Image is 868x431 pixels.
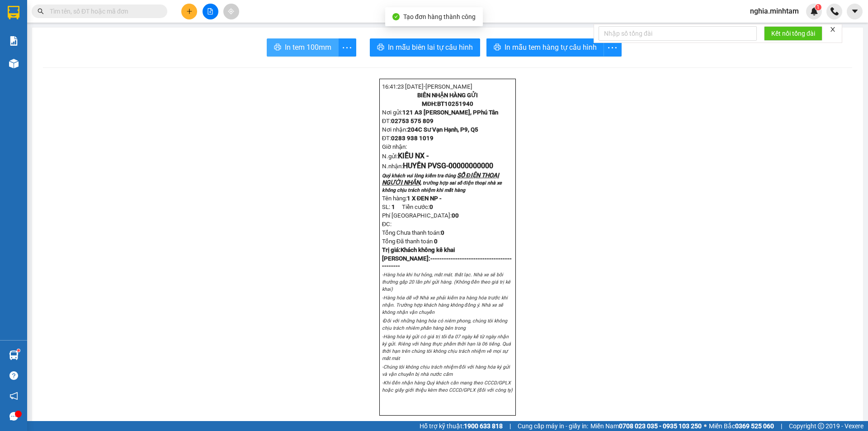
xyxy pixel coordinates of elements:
strong: [PERSON_NAME]:-------------------------------------------- [382,255,512,269]
strong: MĐH: [422,100,474,107]
span: more [604,42,621,53]
span: 1 [392,204,395,210]
em: -Khi đến nhận hàng Quý khách cần mang theo CCCD/GPLX hoặc giấy giới thiệu kèm theo CCCD/GPLX (đối... [382,380,513,393]
span: printer [377,43,384,52]
span: Miền Nam [590,421,702,431]
em: -Chúng tôi không chịu trách nhiệm đối với hàng hóa ký gửi và vận chuyển bị nhà nước cấm [382,364,510,377]
span: file-add [207,8,213,14]
span: KIỀU NX - [398,152,429,160]
span: 0 [441,229,444,236]
input: Nhập số tổng đài [599,26,757,41]
span: question-circle [9,371,18,380]
strong: 0369 525 060 [735,422,774,430]
span: check-circle [392,13,400,20]
span: Quý khách vui lòng kiểm tra đúng [382,173,456,179]
span: In mẫu tem hàng tự cấu hình [505,42,597,53]
button: printerIn tem 100mm [267,38,339,57]
span: Tổng Chưa thanh toán: [382,229,444,236]
span: 0283 938 1019 [391,135,434,142]
span: Tên hàng: [382,195,442,202]
span: N.gửi: [382,153,429,160]
span: ĐC: [382,221,392,227]
strong: 0708 023 035 - 0935 103 250 [619,422,702,430]
span: ⚪️ [704,424,707,428]
span: 02753 575 809 [391,118,434,124]
span: 0 [434,238,438,245]
button: caret-down [847,4,863,19]
span: ĐT: [382,135,392,142]
span: 1 [816,4,820,10]
span: 121 A3 [PERSON_NAME], PPhú Tân [402,109,498,116]
span: nghia.minhtam [743,5,806,17]
button: more [604,38,622,57]
strong: BIÊN NHẬN HÀNG GỬI [417,92,478,99]
span: Tạo đơn hàng thành công [403,13,476,20]
span: 0 [455,212,459,219]
span: BT10251940 [437,100,473,107]
span: In mẫu biên lai tự cấu hình [388,42,473,53]
span: SL: [382,204,390,210]
span: [PERSON_NAME] [425,83,472,90]
span: caret-down [851,7,859,15]
span: message [9,412,18,421]
sup: 1 [17,349,20,352]
span: more [339,42,356,53]
strong: 0 [452,212,459,219]
img: warehouse-icon [9,350,19,360]
span: printer [274,43,281,52]
span: | [509,421,511,431]
button: more [338,38,356,57]
span: In tem 100mm [285,42,331,53]
span: Tiền cước: [402,204,433,210]
em: -Hàng hóa dễ vỡ Nhà xe phải kiểm tra hàng hóa trước khi nhận. Trường hợp khách hàng không đồng ý.... [382,295,508,315]
span: aim [228,8,234,14]
strong: 1900 633 818 [464,422,503,430]
span: 204C Sư Vạn Hạnh, P9, Q5 [407,126,478,133]
span: search [38,8,44,14]
em: -Đối với những hàng hóa có niêm phong, chúng tôi không chịu trách nhiêm phần hàng bên trong [382,318,507,331]
span: Giờ nhận: [382,143,407,150]
button: file-add [203,4,218,19]
input: Tìm tên, số ĐT hoặc mã đơn [50,6,156,16]
img: phone-icon [830,7,839,15]
span: Cung cấp máy in - giấy in: [518,421,588,431]
span: ĐT: [382,118,392,124]
em: -Hàng hóa ký gửi có giá trị tối đa 07 ngày kể từ ngày nhận ký gửi. Riêng với hàng thực phẩm thời ... [382,334,511,361]
span: trường hợp sai số điện thoại nhà xe không chịu trách nhiệm khi mất hàng [382,180,502,193]
span: Nơi nhận: [382,126,478,133]
button: aim [223,4,239,19]
img: icon-new-feature [810,7,818,15]
sup: 1 [815,4,821,10]
button: Kết nối tổng đài [764,26,822,41]
span: 0 [429,204,433,210]
img: logo-vxr [8,6,19,19]
span: plus [186,8,193,14]
span: Phí [GEOGRAPHIC_DATA]: [382,212,459,219]
span: 16:41:23 [DATE]- [382,83,472,90]
img: solution-icon [9,36,19,46]
span: Nơi gửi: [382,109,498,116]
span: notification [9,392,18,400]
span: SỐ ĐIỆN THOẠI NGƯỜI NHẬN, [382,172,499,186]
span: Kết nối tổng đài [771,28,815,38]
span: N.nhận: [382,163,493,170]
span: Tổng Đã thanh toán [382,238,433,245]
button: printerIn mẫu tem hàng tự cấu hình [486,38,604,57]
span: Hỗ trợ kỹ thuật: [420,421,503,431]
span: Miền Bắc [709,421,774,431]
span: copyright [818,423,824,429]
span: | [781,421,782,431]
span: Trị giá: [382,246,401,253]
span: 1 X ĐEN NP - [407,195,442,202]
span: printer [494,43,501,52]
button: printerIn mẫu biên lai tự cấu hình [370,38,480,57]
em: -Hàng hóa khi hư hỏng, mất mát. thất lạc. Nhà xe sẽ bồi thường gấp 20 lần phí gửi hàng. (Không đề... [382,272,510,292]
span: Khách không kê khai [401,246,455,253]
span: close [830,26,836,33]
img: warehouse-icon [9,59,19,68]
span: HUYỀN PVSG- [403,161,448,170]
button: plus [181,4,197,19]
span: 00000000000 [448,161,493,170]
